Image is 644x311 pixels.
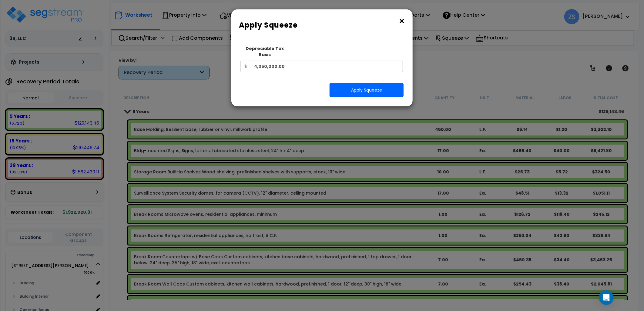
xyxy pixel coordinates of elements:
div: Open Intercom Messenger [599,290,614,305]
h6: Apply Squeeze [239,20,405,30]
button: × [398,16,405,26]
span: $ [240,61,250,72]
input: 0.00 [250,61,403,72]
label: Depreciable Tax Basis [240,45,289,58]
button: Apply Squeeze [330,83,404,97]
